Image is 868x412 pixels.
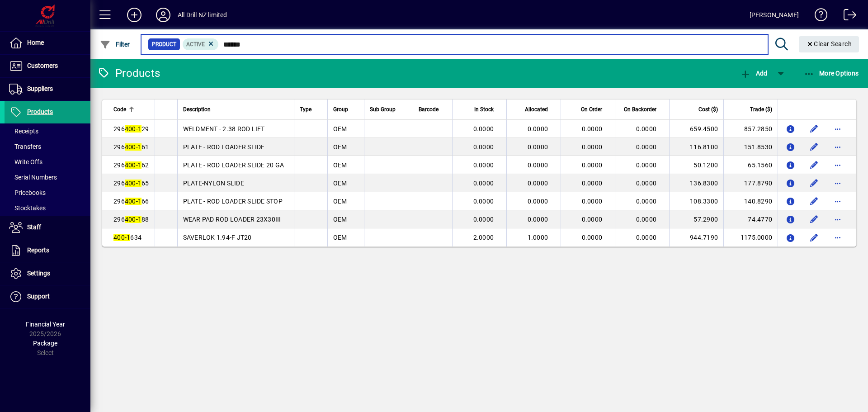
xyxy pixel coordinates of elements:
div: Group [333,104,359,114]
div: [PERSON_NAME] [750,8,799,22]
span: WEAR PAD ROD LOADER 23X30III [183,216,281,223]
a: Logout [837,2,857,31]
span: Stocktakes [9,204,46,212]
a: Reports [5,239,90,262]
span: Description [183,104,211,114]
td: 74.4770 [723,210,778,228]
span: Serial Numbers [9,174,57,181]
span: OEM [333,161,347,169]
span: OEM [333,180,347,187]
span: Type [300,104,311,114]
span: 0.0000 [528,143,548,151]
span: 0.0000 [636,180,657,187]
a: Transfers [5,139,90,154]
div: Barcode [419,104,447,114]
td: 108.3300 [669,192,723,210]
span: PLATE - ROD LOADER SLIDE STOP [183,198,283,205]
span: Add [740,70,767,77]
button: More options [830,140,845,154]
td: 1175.0000 [723,228,778,246]
em: 400-1 [125,198,142,205]
button: Edit [807,158,821,172]
span: 2.0000 [473,234,494,241]
a: Pricebooks [5,185,90,200]
span: 0.0000 [636,125,657,133]
div: Products [97,66,160,81]
span: PLATE - ROD LOADER SLIDE [183,143,265,151]
span: Active [186,41,205,47]
button: Profile [149,7,178,23]
span: Receipts [9,128,38,135]
span: 296 65 [113,180,149,187]
td: 65.1560 [723,156,778,174]
a: Stocktakes [5,200,90,216]
a: Receipts [5,123,90,139]
button: More options [830,158,845,172]
div: On Order [566,104,610,114]
span: Package [33,340,57,347]
span: On Order [581,104,602,114]
span: 0.0000 [636,198,657,205]
mat-chip: Activation Status: Active [183,38,219,50]
button: More Options [802,65,861,81]
span: PLATE - ROD LOADER SLIDE 20 GA [183,161,284,169]
span: Cost ($) [698,104,718,114]
td: 116.8100 [669,138,723,156]
td: 857.2850 [723,120,778,138]
td: 177.8790 [723,174,778,192]
em: 400-1 [113,234,130,241]
span: 0.0000 [582,180,603,187]
button: Edit [807,140,821,154]
span: 296 29 [113,125,149,133]
button: Add [738,65,769,81]
span: OEM [333,234,347,241]
span: 0.0000 [582,143,603,151]
span: 0.0000 [528,180,548,187]
button: More options [830,194,845,208]
button: Clear [799,36,859,52]
span: 0.0000 [528,198,548,205]
span: Suppliers [27,85,53,92]
span: 0.0000 [582,216,603,223]
button: Filter [98,36,132,52]
em: 400-1 [125,161,142,169]
a: Knowledge Base [808,2,828,31]
div: In Stock [458,104,502,114]
span: Financial Year [26,321,65,328]
span: OEM [333,125,347,133]
span: Customers [27,62,58,69]
div: Description [183,104,288,114]
a: Serial Numbers [5,170,90,185]
span: 1.0000 [528,234,548,241]
button: More options [830,176,845,190]
span: Product [152,40,176,49]
td: 944.7190 [669,228,723,246]
span: 296 61 [113,143,149,151]
span: 0.0000 [473,161,494,169]
td: 136.8300 [669,174,723,192]
span: 0.0000 [636,143,657,151]
a: Settings [5,262,90,285]
span: 0.0000 [636,161,657,169]
a: Staff [5,216,90,239]
span: Group [333,104,348,114]
button: More options [830,230,845,245]
span: 0.0000 [528,161,548,169]
span: Clear Search [806,40,852,47]
div: All Drill NZ limited [178,8,227,22]
button: More options [830,212,845,227]
span: OEM [333,198,347,205]
span: More Options [804,70,859,77]
button: Edit [807,230,821,245]
em: 400-1 [125,125,142,133]
span: 0.0000 [636,234,657,241]
div: Sub Group [370,104,407,114]
span: 0.0000 [473,143,494,151]
span: 0.0000 [473,216,494,223]
span: WELDMENT - 2.38 ROD LIFT [183,125,265,133]
div: Allocated [512,104,556,114]
span: 0.0000 [582,234,603,241]
td: 151.8530 [723,138,778,156]
span: Allocated [525,104,548,114]
span: 296 88 [113,216,149,223]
